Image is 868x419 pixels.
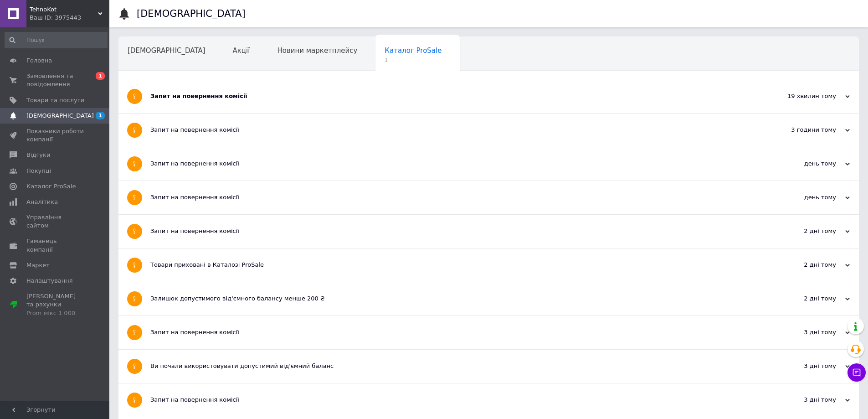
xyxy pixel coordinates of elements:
div: 3 години тому [759,126,850,134]
span: Аналітика [26,198,58,206]
div: Запит на повернення комісії [150,328,759,336]
span: TehnoKot [30,5,98,14]
div: Запит на повернення комісії [150,92,759,100]
div: Запит на повернення комісії [150,160,759,168]
div: Товари приховані в Каталозі ProSale [150,261,759,269]
div: 3 дні тому [759,396,850,404]
div: Запит на повернення комісії [150,126,759,134]
span: [DEMOGRAPHIC_DATA] [26,112,94,120]
div: Запит на повернення комісії [150,227,759,235]
span: Головна [26,57,52,65]
span: Новини маркетплейсу [277,47,357,55]
span: Замовлення та повідомлення [26,72,84,88]
div: 2 дні тому [759,227,850,235]
div: день тому [759,193,850,202]
span: Покупці [26,167,51,175]
span: Маркет [26,261,50,269]
div: Ваш ID: 3975443 [30,14,109,22]
span: Гаманець компанії [26,237,84,253]
div: 3 дні тому [759,362,850,370]
h1: [DEMOGRAPHIC_DATA] [137,8,246,19]
div: день тому [759,160,850,168]
span: Відгуки [26,151,50,159]
div: 19 хвилин тому [759,92,850,100]
input: Пошук [5,32,108,48]
span: Акції [233,47,250,55]
span: Налаштування [26,277,73,285]
span: Каталог ProSale [26,182,76,191]
span: Показники роботи компанії [26,127,84,144]
span: 1 [96,72,105,80]
div: Prom мікс 1 000 [26,309,84,317]
div: 2 дні тому [759,295,850,303]
div: Залишок допустимого від'ємного балансу менше 200 ₴ [150,295,759,303]
span: Товари та послуги [26,96,84,104]
div: 3 дні тому [759,328,850,336]
span: [PERSON_NAME] та рахунки [26,292,84,317]
div: Запит на повернення комісії [150,396,759,404]
span: Управління сайтом [26,213,84,230]
span: 1 [385,57,442,63]
div: Запит на повернення комісії [150,193,759,202]
button: Чат з покупцем [847,363,866,382]
span: 1 [96,112,105,119]
div: Ви почали використовувати допустимий від'ємний баланс [150,362,759,370]
span: [DEMOGRAPHIC_DATA] [128,47,205,55]
span: Каталог ProSale [385,47,442,55]
div: 2 дні тому [759,261,850,269]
